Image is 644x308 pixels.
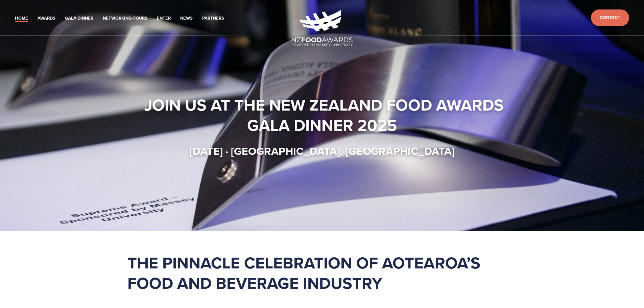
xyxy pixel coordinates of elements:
strong: Join us at the New Zealand Food Awards Gala Dinner 2025 [144,93,508,137]
a: Gala Dinner [65,15,93,22]
a: Enter [157,15,171,22]
a: Awards [38,15,55,22]
h1: The pinnacle celebration of Aotearoa’s food and beverage industry [127,253,517,293]
a: Partners [202,15,224,22]
a: Contact [591,9,629,26]
a: News [180,15,193,22]
strong: [DATE] · [GEOGRAPHIC_DATA], [GEOGRAPHIC_DATA] [190,143,455,159]
a: Networking-Tours [103,15,147,22]
a: Home [15,15,28,22]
